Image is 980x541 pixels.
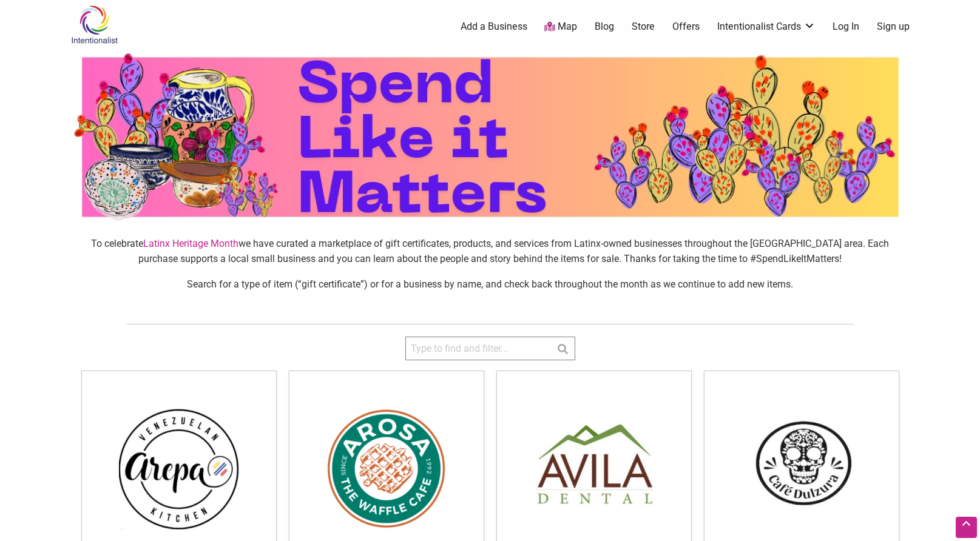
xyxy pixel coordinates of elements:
a: Map [544,20,577,34]
div: Scroll Back to Top [956,517,977,538]
img: Intentionalist [66,5,123,44]
p: Search for a type of item (“gift certificate”) or for a business by name, and check back througho... [76,277,905,292]
a: Store [632,20,655,33]
img: sponsor logo [66,49,915,226]
a: Add a Business [461,20,527,33]
a: Sign up [877,20,910,33]
a: Offers [672,20,700,33]
p: To celebrate we have curated a marketplace of gift certificates, products, and services from Lati... [76,236,905,267]
a: Latinx Heritage Month [143,238,238,249]
a: Log In [833,20,859,33]
a: Blog [595,20,614,33]
a: Intentionalist Cards [717,20,816,33]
